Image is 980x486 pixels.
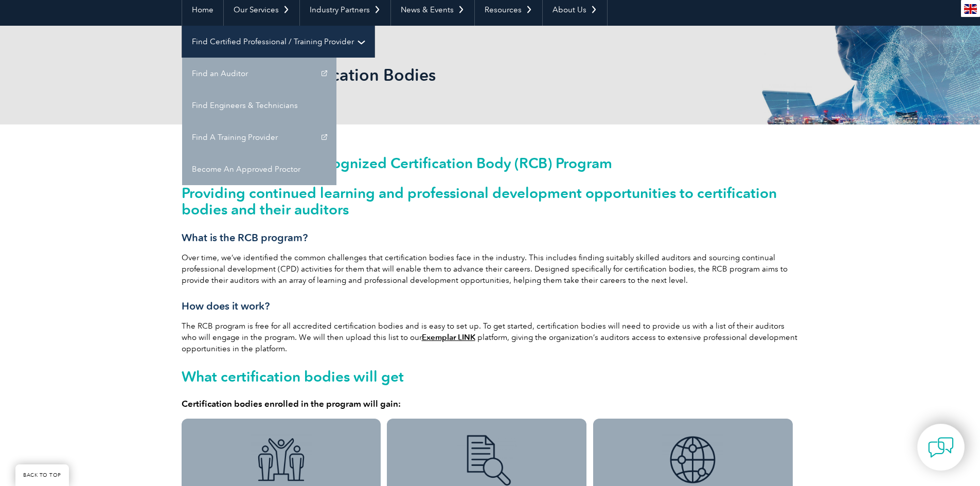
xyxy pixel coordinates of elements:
a: Become An Approved Proctor [182,153,336,185]
h2: Programs for Certification Bodies [182,67,614,83]
a: Find Certified Professional / Training Provider [182,26,375,58]
h2: What certification bodies will get [182,368,799,385]
a: Find an Auditor [182,58,336,89]
a: Find Engineers & Technicians [182,89,336,121]
img: contact-chat.png [928,435,954,460]
h4: Certification bodies enrolled in the program will gain: [182,399,799,409]
a: Find A Training Provider [182,121,336,153]
p: Over time, we’ve identified the common challenges that certification bodies face in the industry.... [182,252,799,286]
h3: How does it work? [182,300,799,313]
h3: What is the RCB program? [182,231,799,244]
p: The RCB program is free for all accredited certification bodies and is easy to set up. To get sta... [182,320,799,354]
h2: Providing continued learning and professional development opportunities to certification bodies a... [182,185,799,218]
a: BACK TO TOP [15,464,69,486]
img: en [964,4,977,14]
h1: Exemplar Global’s Recognized Certification Body (RCB) Program [182,155,799,171]
a: Exemplar LINK [422,333,475,342]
